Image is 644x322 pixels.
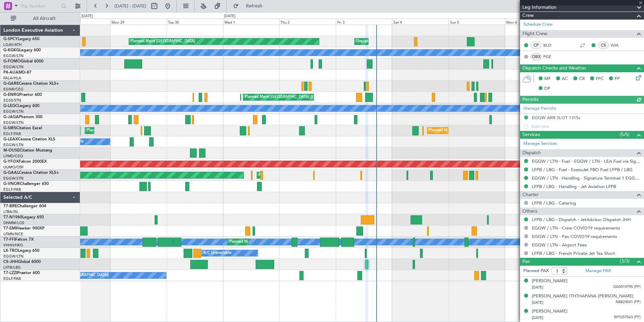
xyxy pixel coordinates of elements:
span: M-OUSE [3,149,20,153]
a: EGGW / LTN - Crew COVID19 requirements [532,225,620,231]
span: T7-LZZI [3,271,17,275]
span: CS-JHH [3,260,18,264]
span: AC [562,76,568,82]
div: AOG Maint Dusseldorf [259,170,298,180]
a: LFPB / LBG - French Private Jet Tax Short [532,250,615,256]
div: Planned Maint [GEOGRAPHIC_DATA] ([GEOGRAPHIC_DATA]) [229,237,335,247]
a: T7-BREChallenger 604 [3,204,46,208]
a: Manage Services [523,140,557,147]
div: Planned Maint [GEOGRAPHIC_DATA] ([GEOGRAPHIC_DATA]) [87,126,193,136]
span: (5/5) [620,131,630,138]
a: EGGW / LTN - Fuel - EGGW / LTN - LEA Fuel via Signature in EGGW [532,158,641,164]
a: G-YFOXFalcon 2000EX [3,160,47,164]
a: EGSS/STN [3,98,21,103]
a: PGE [543,54,558,60]
a: LFPB / LBG - Fuel - ExecuJet FBO Fuel LFPB / LBG [532,167,633,172]
a: G-KGKGLegacy 600 [3,48,41,52]
span: BP0357563 (PP) [614,315,641,320]
a: VHHH/HKG [3,243,23,248]
a: EGGW/LTN [3,53,24,58]
a: EGGW/LTN [3,120,24,125]
span: MF [544,76,551,82]
div: CP [530,42,542,49]
a: G-FOMOGlobal 6000 [3,59,43,63]
span: G-GARE [3,82,19,86]
div: Sat 4 [392,19,448,25]
span: Dispatch Checks and Weather [522,64,586,72]
div: Sun 5 [449,19,505,25]
button: All Aircraft [7,13,73,24]
a: G-LEAXCessna Citation XLS [3,137,55,141]
span: G-FOMO [3,59,21,63]
span: G-SPCY [3,37,18,41]
span: T7-FFI [3,238,15,242]
div: [PERSON_NAME] [532,278,568,285]
span: Charter [522,191,539,199]
a: LFMN/NCE [3,232,23,237]
div: Planned Maint [GEOGRAPHIC_DATA] ([GEOGRAPHIC_DATA]) [429,126,535,136]
a: EGGW/LTN [3,142,24,147]
div: [PERSON_NAME] [532,308,568,315]
span: DP [544,85,550,92]
span: [DATE] - [DATE] [115,3,146,9]
a: EGGW / LTN - Pax COVID19 requirements [532,234,617,239]
a: EGGW/LTN [3,109,24,114]
span: T7-BRE [3,204,17,208]
a: G-SPCYLegacy 650 [3,37,39,41]
a: G-GARECessna Citation XLS+ [3,82,59,86]
a: EGNR/CEG [3,87,24,92]
a: EGLF/FAB [3,131,21,136]
span: N8824501 (PP) [616,299,641,305]
div: Wed 1 [223,19,279,25]
span: G-SIRS [3,126,16,130]
span: Pax [522,258,530,266]
span: LX-TRO [3,249,18,253]
span: G-KGKG [3,48,19,52]
span: Flight Crew [522,30,547,38]
label: Planned PAX [523,268,549,274]
span: Leg Information [522,4,556,11]
a: EGGW/LTN [3,176,24,181]
a: LFPB / LBG - Handling - Jet Aviation LFPB [532,184,616,189]
span: Services [522,131,540,139]
a: LFMD/CEQ [3,154,23,159]
a: G-SIRSCitation Excel [3,126,42,130]
span: G-LEGC [3,104,18,108]
div: [PERSON_NAME] ITHTHAPANA [PERSON_NAME] [532,293,634,300]
a: DNMM/LOS [3,220,24,225]
span: T7-EMI [3,226,17,231]
a: G-VNORChallenger 650 [3,182,49,186]
button: Refresh [230,1,270,11]
div: Unplanned Maint [GEOGRAPHIC_DATA] [356,36,425,47]
span: G-ENRG [3,93,19,97]
a: EGLF/FAB [3,187,21,192]
span: T7-N1960 [3,215,22,219]
a: T7-LZZIPraetor 600 [3,271,40,275]
span: P4-AUA [3,71,19,75]
input: Trip Number [21,1,59,11]
div: A/C Unavailable [203,248,231,258]
a: EGGW/LTN [3,254,24,259]
a: M-OUSECitation Mustang [3,149,52,153]
span: [DATE] [532,300,543,305]
a: Schedule Crew [523,21,553,28]
span: G-GAAL [3,171,19,175]
span: Refresh [240,4,268,8]
a: G-GAALCessna Citation XLS+ [3,171,59,175]
span: [DATE] [532,315,543,320]
a: P4-AUAMD-87 [3,71,31,75]
span: [DATE] [532,285,543,290]
div: [DATE] [224,14,235,19]
div: [DATE] [82,14,93,19]
a: LFPB / LBG - Dispatch - JetAdvisor Dispatch JHH [532,217,631,222]
span: G-JAGA [3,115,19,119]
a: LGAV/ATH [3,42,22,47]
a: BLO [543,42,558,48]
a: T7-N1960Legacy 650 [3,215,44,219]
div: OBX [530,53,542,60]
div: Tue 30 [167,19,223,25]
span: Others [522,208,537,215]
a: EGLF/FAB [3,276,21,281]
a: G-LEGCLegacy 600 [3,104,39,108]
a: T7-FFIFalcon 7X [3,238,34,242]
